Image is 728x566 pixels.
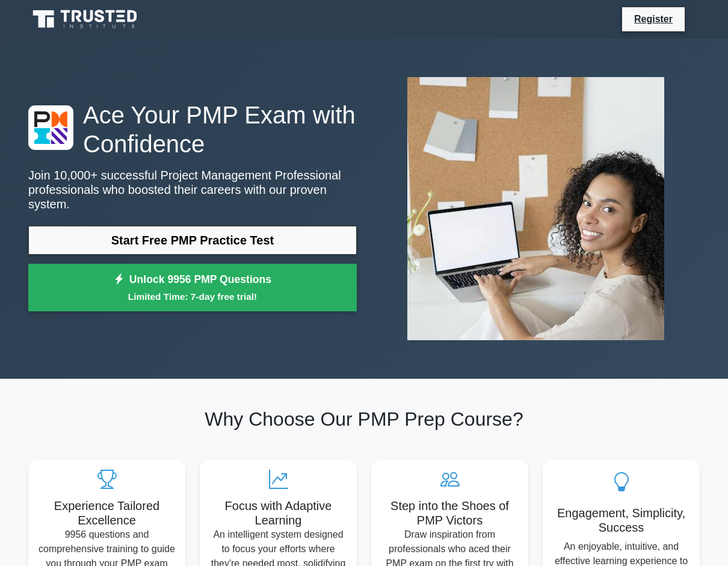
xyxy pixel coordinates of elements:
a: Register [627,11,680,26]
h5: Engagement, Simplicity, Success [552,506,690,535]
h1: Ace Your PMP Exam with Confidence [28,101,357,158]
h5: Focus with Adaptive Learning [209,499,347,527]
small: Limited Time: 7-day free trial! [43,290,342,303]
a: Start Free PMP Practice Test [28,226,357,255]
h5: Step into the Shoes of PMP Victors [381,499,519,527]
a: Unlock 9956 PMP QuestionsLimited Time: 7-day free trial! [28,264,357,312]
p: Join 10,000+ successful Project Management Professional professionals who boosted their careers w... [28,168,357,211]
h2: Why Choose Our PMP Prep Course? [28,408,700,431]
h5: Experience Tailored Excellence [38,499,176,527]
